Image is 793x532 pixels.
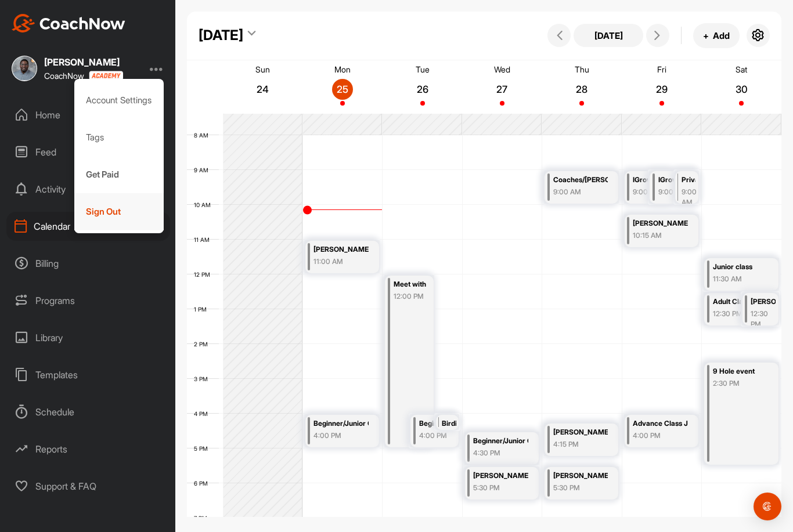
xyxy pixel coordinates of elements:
[633,173,667,187] div: IGrow Games Meeting
[12,56,37,81] img: square_e12bd474468d7e5984cf897eb5976707.jpg
[713,274,768,284] div: 11:30 AM
[187,375,219,382] div: 3 PM
[473,483,528,493] div: 5:30 PM
[6,286,170,315] div: Programs
[713,365,768,378] div: 9 Hole event
[553,426,608,439] div: [PERSON_NAME] Private Lesson
[187,410,219,417] div: 4 PM
[253,84,273,95] p: 24
[332,84,353,95] p: 25
[6,249,170,278] div: Billing
[553,187,608,197] div: 9:00 AM
[553,469,608,483] div: [PERSON_NAME] Private Lesson
[751,309,775,330] div: 12:30 PM
[553,483,608,493] div: 5:30 PM
[313,256,368,267] div: 11:00 AM
[473,435,528,448] div: Beginner/Junior Class
[702,60,781,114] a: August 30, 2025
[542,60,622,114] a: August 28, 2025
[553,439,608,450] div: 4:15 PM
[6,100,170,129] div: Home
[494,64,510,74] p: Wed
[751,295,775,309] div: [PERSON_NAME] Private Lessons
[412,84,433,95] p: 26
[223,60,302,114] a: August 24, 2025
[6,175,170,204] div: Activity
[187,271,222,278] div: 12 PM
[313,430,368,441] div: 4:00 PM
[89,71,123,81] img: CoachNow acadmey
[44,71,123,81] div: CoachNow
[633,417,687,430] div: Advance Class Juniors
[713,309,768,319] div: 12:30 PM
[187,167,220,173] div: 9 AM
[44,57,123,67] div: [PERSON_NAME]
[633,187,667,197] div: 9:00 AM
[633,430,687,441] div: 4:00 PM
[703,30,709,42] span: +
[754,493,781,520] div: Open Intercom Messenger
[622,60,701,114] a: August 29, 2025
[731,84,752,95] p: 30
[74,119,164,156] div: Tags
[682,173,696,187] div: Private Lessons for V and [PERSON_NAME] (AKA sisters)
[416,64,430,74] p: Tue
[6,360,170,389] div: Templates
[571,84,592,95] p: 28
[736,64,747,74] p: Sat
[633,230,687,241] div: 10:15 AM
[713,260,768,274] div: Junior class
[12,14,125,32] img: CoachNow
[419,430,453,441] div: 4:00 PM
[302,60,382,114] a: August 25, 2025
[187,201,222,208] div: 10 AM
[187,515,219,522] div: 7 PM
[6,435,170,464] div: Reports
[713,295,768,309] div: Adult Class
[187,236,221,243] div: 11 AM
[682,187,696,208] div: 9:00 AM
[462,60,542,114] a: August 27, 2025
[693,23,740,48] button: +Add
[419,417,453,430] div: Beginner/Junior
[574,24,643,47] button: [DATE]
[394,278,428,291] div: Meet with [PERSON_NAME] at [GEOGRAPHIC_DATA]
[553,173,608,187] div: Coaches/[PERSON_NAME]/AJ Weekly
[633,217,687,230] div: [PERSON_NAME]
[187,480,219,487] div: 6 PM
[74,193,164,230] div: Sign Out
[442,417,456,430] div: Birdie Basic
[334,64,351,74] p: Mon
[6,323,170,352] div: Library
[383,60,462,114] a: August 26, 2025
[74,82,164,119] div: Account Settings
[394,291,428,302] div: 12:00 PM
[6,397,170,426] div: Schedule
[473,448,528,458] div: 4:30 PM
[187,132,220,139] div: 8 AM
[313,417,368,430] div: Beginner/Junior Class
[713,378,768,389] div: 2:30 PM
[6,472,170,501] div: Support & FAQ
[651,84,672,95] p: 29
[187,445,219,452] div: 5 PM
[575,64,589,74] p: Thu
[187,306,218,313] div: 1 PM
[313,243,368,256] div: [PERSON_NAME]
[473,469,528,483] div: [PERSON_NAME] Private Lesson
[74,156,164,193] div: Get Paid
[255,64,270,74] p: Sun
[492,84,513,95] p: 27
[199,25,243,46] div: [DATE]
[658,187,693,197] div: 9:00 AM
[187,341,219,348] div: 2 PM
[6,212,170,241] div: Calendar
[658,173,693,187] div: IGrow Games Meeting
[657,64,666,74] p: Fri
[6,137,170,167] div: Feed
